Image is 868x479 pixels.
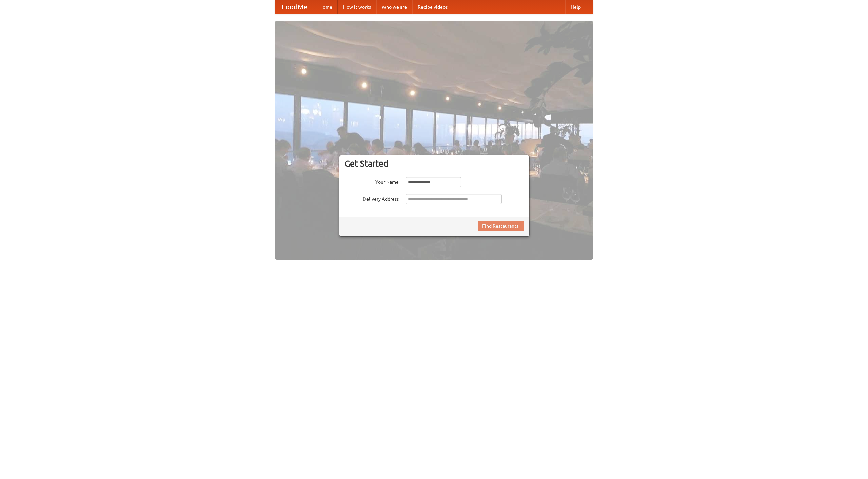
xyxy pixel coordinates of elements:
label: Delivery Address [344,194,399,202]
button: Find Restaurants! [478,221,524,231]
a: FoodMe [275,0,314,14]
h3: Get Started [344,158,524,169]
a: Recipe videos [412,0,453,14]
a: Home [314,0,338,14]
label: Your Name [344,177,399,186]
a: Help [565,0,586,14]
a: Who we are [376,0,412,14]
a: How it works [338,0,376,14]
